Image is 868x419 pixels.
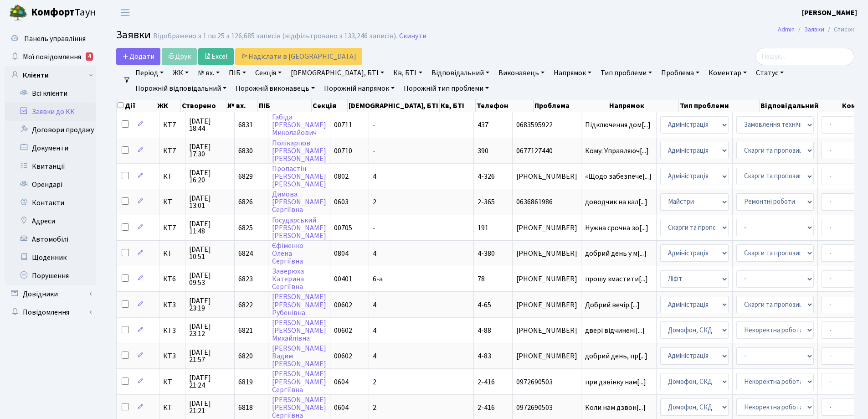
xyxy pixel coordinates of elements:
[478,223,488,233] span: 191
[31,5,96,21] span: Таун
[23,52,81,62] span: Мої повідомлення
[272,112,326,138] a: Габіда[PERSON_NAME]Миколайович
[585,300,640,310] span: Добрий вечір.[...]
[163,404,181,411] span: КТ
[824,25,854,35] li: Список
[5,267,96,285] a: Порушення
[478,120,488,130] span: 437
[5,303,96,321] a: Повідомлення
[334,197,349,207] span: 0603
[163,224,181,232] span: КТ7
[585,146,649,156] span: Кому: Управляюч[...]
[516,173,577,180] span: [PHONE_NUMBER]
[238,300,253,310] span: 6822
[478,377,495,387] span: 2-416
[516,121,577,129] span: 0683595922
[534,99,608,112] th: Проблема
[132,81,230,96] a: Порожній відповідальний
[752,65,787,81] a: Статус
[238,274,253,284] span: 6823
[705,65,750,81] a: Коментар
[312,99,348,112] th: Секція
[495,65,548,81] a: Виконавець
[287,65,388,81] a: [DEMOGRAPHIC_DATA], БТІ
[428,65,493,81] a: Відповідальний
[181,99,226,112] th: Створено
[5,84,96,103] a: Всі клієнти
[597,65,656,81] a: Тип проблеми
[373,146,375,156] span: -
[679,99,760,112] th: Тип проблеми
[585,326,645,336] span: двері відчинені[...]
[258,99,312,112] th: ПІБ
[334,351,352,361] span: 00602
[5,212,96,230] a: Адреси
[225,65,250,81] a: ПІБ
[86,52,93,61] div: 4
[9,4,27,22] img: logo.png
[189,374,231,389] span: [DATE] 21:24
[163,198,181,206] span: КТ
[198,48,234,65] a: Excel
[334,120,352,130] span: 00711
[5,121,96,139] a: Договори продажу
[238,223,253,233] span: 6825
[373,248,376,259] span: 4
[516,378,577,386] span: 0972690503
[373,403,376,413] span: 2
[163,327,181,334] span: КТ3
[5,48,96,66] a: Мої повідомлення4
[5,66,96,84] a: Клієнти
[189,118,231,132] span: [DATE] 18:44
[238,248,253,259] span: 6824
[252,65,285,81] a: Секція
[117,99,156,112] th: Дії
[334,274,352,284] span: 00401
[5,176,96,194] a: Орендарі
[657,65,703,81] a: Проблема
[272,318,326,343] a: [PERSON_NAME][PERSON_NAME]Михайлівна
[320,81,398,96] a: Порожній напрямок
[272,164,326,189] a: Пропастін[PERSON_NAME][PERSON_NAME]
[516,404,577,411] span: 0972690503
[5,139,96,157] a: Документи
[478,403,495,413] span: 2-416
[189,246,231,260] span: [DATE] 10:51
[516,301,577,309] span: [PHONE_NUMBER]
[189,400,231,414] span: [DATE] 21:21
[516,224,577,232] span: [PHONE_NUMBER]
[163,378,181,386] span: КТ
[272,189,326,215] a: Димова[PERSON_NAME]Сергіївна
[114,5,137,20] button: Переключити навігацію
[238,146,253,156] span: 6830
[373,120,375,130] span: -
[400,81,493,96] a: Порожній тип проблеми
[31,5,75,20] b: Комфорт
[334,300,352,310] span: 00602
[802,8,857,18] b: [PERSON_NAME]
[5,194,96,212] a: Контакти
[373,351,376,361] span: 4
[516,327,577,334] span: [PHONE_NUMBER]
[764,20,868,39] nav: breadcrumb
[5,157,96,176] a: Квитанції
[585,197,647,207] span: доводчик на кал[...]
[334,377,349,387] span: 0604
[334,146,352,156] span: 00710
[116,27,151,43] span: Заявки
[189,169,231,184] span: [DATE] 16:20
[232,81,318,96] a: Порожній виконавець
[238,403,253,413] span: 6818
[189,195,231,209] span: [DATE] 13:01
[153,32,397,41] div: Відображено з 1 по 25 з 126,685 записів (відфільтровано з 133,246 записів).
[163,147,181,155] span: КТ7
[189,349,231,363] span: [DATE] 21:57
[585,120,651,130] span: Підключення дом[...]
[194,65,223,81] a: № вх.
[373,300,376,310] span: 4
[478,300,491,310] span: 4-65
[516,147,577,155] span: 0677127440
[478,171,495,181] span: 4-326
[550,65,595,81] a: Напрямок
[5,30,96,48] a: Панель управління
